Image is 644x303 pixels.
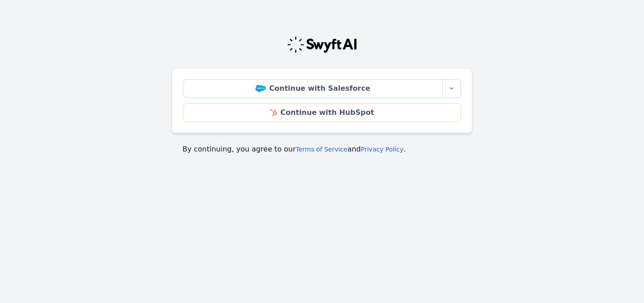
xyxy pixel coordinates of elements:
[183,103,461,122] a: Continue with HubSpot
[270,109,277,116] img: HubSpot
[183,79,443,98] a: Continue with Salesforce
[296,146,347,153] a: Terms of Service
[361,146,403,153] a: Privacy Policy
[255,85,266,92] img: Salesforce
[287,36,357,54] img: Swyft Logo
[182,144,462,155] p: By continuing, you agree to our and .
